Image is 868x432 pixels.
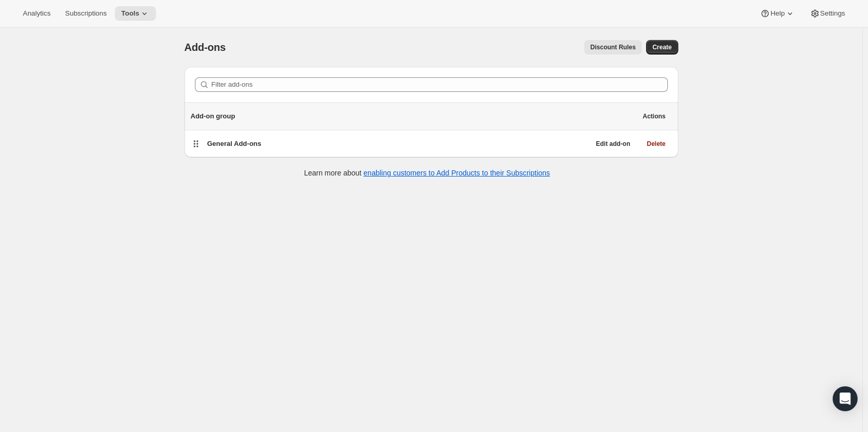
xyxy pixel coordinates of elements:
[770,9,784,18] span: Help
[584,40,642,55] button: Discount Rules
[820,9,845,18] span: Settings
[596,140,630,148] span: Edit add-on
[590,43,636,51] span: Discount Rules
[185,42,226,53] span: Add-ons
[212,77,668,92] input: Filter add-ons
[652,43,672,51] span: Create
[121,9,139,18] span: Tools
[646,40,678,55] button: Create
[642,112,665,120] span: Actions
[647,140,665,148] span: Delete
[636,109,672,124] button: Actions
[304,168,550,178] p: Learn more about
[833,386,858,411] div: Open Intercom Messenger
[589,137,636,151] button: Edit add-on
[207,140,261,147] span: General Add-ons
[363,169,550,177] a: enabling customers to Add Products to their Subscriptions
[65,9,107,18] span: Subscriptions
[17,6,57,21] button: Analytics
[754,6,801,21] button: Help
[59,6,113,21] button: Subscriptions
[115,6,156,21] button: Tools
[640,137,672,151] button: Delete
[191,111,637,122] p: Add-on group
[23,9,50,18] span: Analytics
[804,6,851,21] button: Settings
